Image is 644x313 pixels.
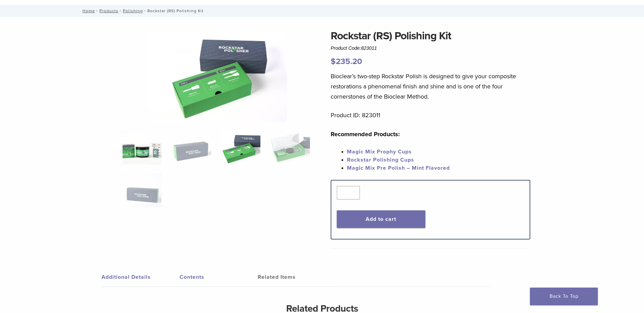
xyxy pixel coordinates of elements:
[331,110,530,120] p: Product ID: 823011
[102,268,180,287] a: Additional Details
[99,8,118,13] a: Products
[331,57,336,66] span: $
[78,5,567,17] nav: Rockstar (RS) Polishing Kit
[123,8,143,13] a: Polishing
[331,45,377,51] span: Product Code:
[80,8,95,13] a: Home
[258,268,336,287] a: Related Items
[331,28,530,44] h1: Rockstar (RS) Polishing Kit
[95,9,99,13] span: /
[347,165,450,171] a: Magic Mix Pre Polish – Mint Flavored
[221,131,260,165] img: Rockstar (RS) Polishing Kit - Image 3
[143,9,147,13] span: /
[347,148,412,155] a: Magic Mix Prophy Cups
[347,156,414,163] a: Rockstar Polishing Cups
[331,71,530,102] p: Bioclear’s two-step Rockstar Polish is designed to give your composite restorations a phenomenal ...
[118,9,123,13] span: /
[331,57,362,66] bdi: 235.20
[331,130,400,138] strong: Recommended Products:
[530,288,598,305] a: Back To Top
[180,268,258,287] a: Contents
[146,28,287,122] img: Rockstar (RS) Polishing Kit - Image 3
[361,45,377,51] span: 823011
[271,131,310,165] img: Rockstar (RS) Polishing Kit - Image 4
[172,131,211,165] img: Rockstar (RS) Polishing Kit - Image 2
[123,173,162,207] img: Rockstar (RS) Polishing Kit - Image 5
[337,210,425,228] button: Add to cart
[123,131,162,165] img: DSC_6582-copy-324x324.jpg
